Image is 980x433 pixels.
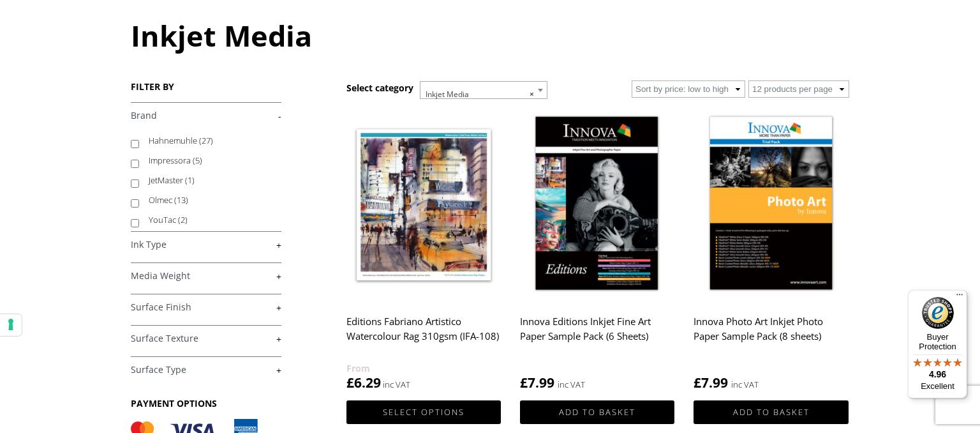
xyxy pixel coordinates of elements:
a: + [131,270,281,282]
h3: Select category [346,82,413,94]
h2: Innova Photo Art Inkjet Photo Paper Sample Pack (8 sheets) [694,310,848,361]
a: Innova Editions Inkjet Fine Art Paper Sample Pack (6 Sheets) £7.99 inc VAT [520,108,674,392]
h4: Ink Type [131,231,281,257]
span: (13) [174,194,188,206]
a: + [131,333,281,345]
span: (2) [178,214,188,225]
label: Impressora [149,151,269,171]
span: 4.96 [929,369,946,379]
bdi: 7.99 [694,374,728,391]
span: Inkjet Media [420,82,547,107]
h4: Surface Type [131,356,281,382]
span: (27) [199,135,213,146]
a: - [131,110,281,122]
img: Innova Editions Inkjet Fine Art Paper Sample Pack (6 Sheets) [520,108,674,301]
a: + [131,239,281,251]
h4: Surface Texture [131,325,281,351]
h2: Editions Fabriano Artistico Watercolour Rag 310gsm (IFA-108) [346,310,501,361]
button: Trusted Shops TrustmarkBuyer Protection4.96Excellent [908,290,967,399]
strong: inc VAT [558,377,585,392]
span: (1) [185,174,195,186]
h1: Inkjet Media [131,16,849,55]
span: × [530,86,534,103]
strong: inc VAT [731,377,759,392]
h4: Surface Finish [131,294,281,319]
p: Buyer Protection [908,332,967,351]
span: Inkjet Media [420,81,547,99]
h4: Brand [131,102,281,128]
a: Add to basket: “Innova Photo Art Inkjet Photo Paper Sample Pack (8 sheets)” [694,400,848,424]
a: Editions Fabriano Artistico Watercolour Rag 310gsm (IFA-108) £6.29 [346,108,501,392]
span: (5) [193,155,202,166]
label: Hahnemuhle [149,131,269,151]
h2: Innova Editions Inkjet Fine Art Paper Sample Pack (6 Sheets) [520,310,674,361]
bdi: 6.29 [346,374,381,391]
a: Select options for “Editions Fabriano Artistico Watercolour Rag 310gsm (IFA-108)” [346,400,501,424]
img: Trusted Shops Trustmark [922,297,954,329]
h3: FILTER BY [131,80,281,93]
a: + [131,364,281,376]
button: Menu [952,290,967,305]
h3: PAYMENT OPTIONS [131,397,281,409]
label: Olmec [149,190,269,210]
label: YouTac [149,210,269,230]
span: £ [694,374,701,391]
span: £ [346,374,354,391]
h4: Media Weight [131,262,281,288]
label: JetMaster [149,171,269,190]
img: Innova Photo Art Inkjet Photo Paper Sample Pack (8 sheets) [694,108,848,301]
bdi: 7.99 [520,374,554,391]
a: Add to basket: “Innova Editions Inkjet Fine Art Paper Sample Pack (6 Sheets)” [520,400,674,424]
a: + [131,301,281,314]
p: Excellent [908,381,967,391]
span: £ [520,374,528,391]
img: Editions Fabriano Artistico Watercolour Rag 310gsm (IFA-108) [346,108,501,301]
a: Innova Photo Art Inkjet Photo Paper Sample Pack (8 sheets) £7.99 inc VAT [694,108,848,392]
select: Shop order [632,80,745,98]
